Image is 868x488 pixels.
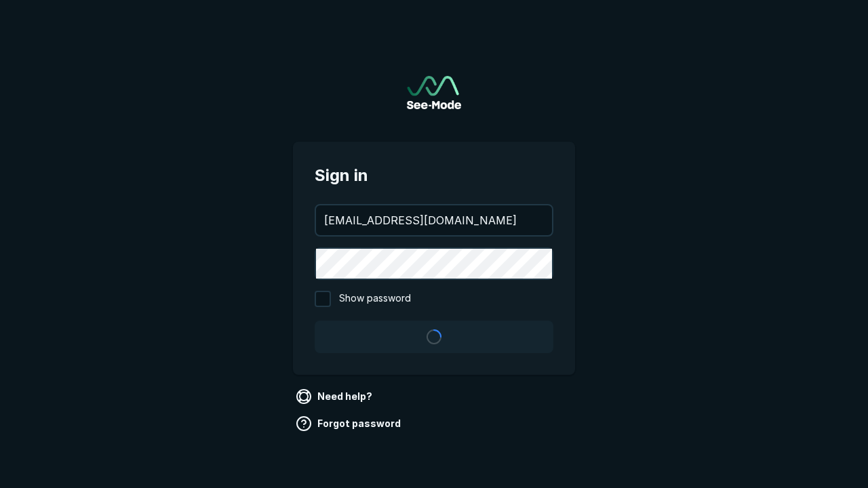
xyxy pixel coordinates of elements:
img: See-Mode Logo [407,76,461,109]
a: Forgot password [293,413,406,434]
span: Show password [339,291,411,307]
span: Sign in [315,163,553,188]
a: Go to sign in [407,76,461,109]
a: Need help? [293,386,378,407]
input: your@email.com [316,205,552,235]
